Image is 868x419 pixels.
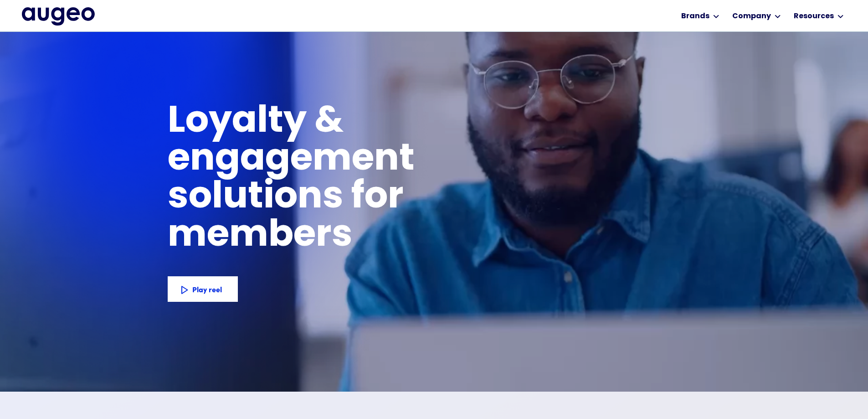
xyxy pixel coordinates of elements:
div: Brands [681,11,709,22]
a: home [22,7,95,26]
div: Company [732,11,771,22]
div: Resources [794,11,834,22]
h1: Loyalty & engagement solutions for [168,103,561,217]
a: Play reel [168,276,238,302]
h1: members [168,217,393,255]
